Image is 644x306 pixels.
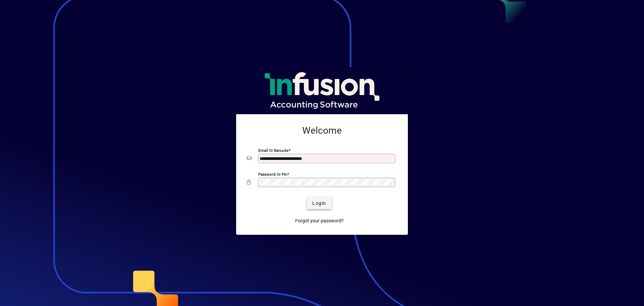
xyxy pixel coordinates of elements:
[312,200,326,207] span: Login
[386,180,391,185] img: npw-badge-icon-locked.svg
[307,197,331,209] button: Login
[295,217,344,224] span: Forgot your password?
[386,156,391,162] img: npw-badge-icon-locked.svg
[258,172,287,177] mat-label: Password or Pin
[292,215,346,227] a: Forgot your password?
[247,125,397,136] h2: Welcome
[258,148,288,153] mat-label: Email or Barcode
